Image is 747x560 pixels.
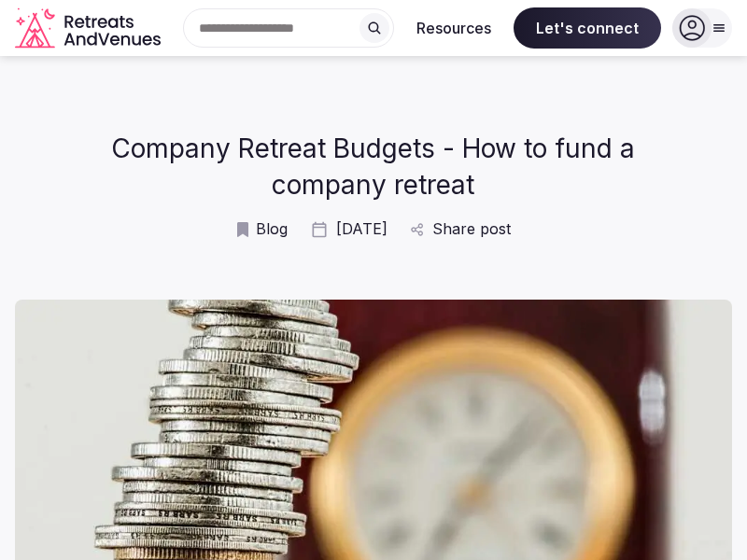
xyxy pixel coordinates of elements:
span: Share post [432,218,511,239]
a: Blog [237,218,288,239]
button: Resources [402,7,506,49]
a: Visit the homepage [15,7,164,49]
svg: Retreats and Venues company logo [15,7,164,49]
span: Blog [256,218,288,239]
h1: Company Retreat Budgets - How to fund a company retreat [87,131,660,203]
span: Let's connect [514,7,661,49]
